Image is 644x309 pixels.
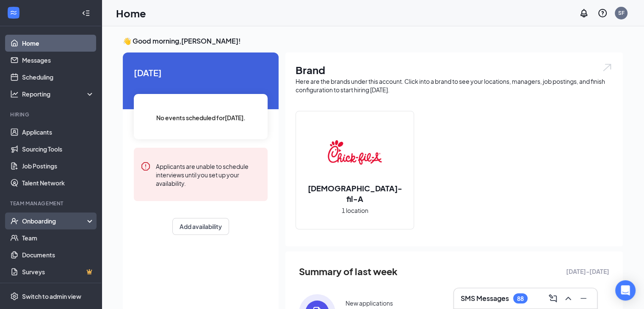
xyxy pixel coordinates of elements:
h3: SMS Messages [461,294,509,303]
div: New applications [345,299,393,307]
svg: UserCheck [10,217,19,225]
div: Onboarding [22,217,87,225]
a: Sourcing Tools [22,141,94,157]
img: open.6027fd2a22e1237b5b06.svg [602,63,613,72]
a: Team [22,229,94,246]
span: Summary of last week [299,264,398,279]
img: Chick-fil-A [328,125,382,179]
a: Documents [22,246,94,263]
a: Home [22,35,94,52]
a: Talent Network [22,174,94,191]
button: ComposeMessage [546,292,560,305]
span: [DATE] [134,66,268,79]
span: 1 location [342,206,368,215]
svg: WorkstreamLogo [9,8,18,17]
div: Reporting [22,90,95,98]
button: Add availability [172,218,229,235]
a: Applicants [22,124,94,141]
h2: [DEMOGRAPHIC_DATA]-fil-A [296,183,414,204]
svg: ComposeMessage [548,293,558,303]
svg: Error [141,161,151,171]
a: Messages [22,52,94,69]
h1: Brand [296,63,613,77]
div: Here are the brands under this account. Click into a brand to see your locations, managers, job p... [296,77,613,94]
svg: ChevronUp [563,293,573,303]
svg: Minimize [578,293,589,303]
div: Switch to admin view [22,292,81,301]
span: [DATE] - [DATE] [566,267,609,276]
svg: Settings [10,292,19,301]
div: Applicants are unable to schedule interviews until you set up your availability. [156,161,261,188]
div: Hiring [10,111,93,118]
div: Open Intercom Messenger [615,280,636,301]
svg: QuestionInfo [597,8,608,18]
svg: Analysis [10,90,19,98]
span: No events scheduled for [DATE] . [156,113,246,122]
button: Minimize [577,292,590,305]
div: SF [618,9,625,17]
h1: Home [116,6,146,20]
h3: 👋 Good morning, [PERSON_NAME] ! [123,36,623,46]
div: 88 [517,295,524,302]
a: Job Postings [22,157,94,174]
svg: Collapse [82,9,90,17]
a: Scheduling [22,69,94,86]
button: ChevronUp [561,292,575,305]
div: Team Management [10,200,93,207]
svg: Notifications [579,8,589,18]
a: SurveysCrown [22,263,94,280]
